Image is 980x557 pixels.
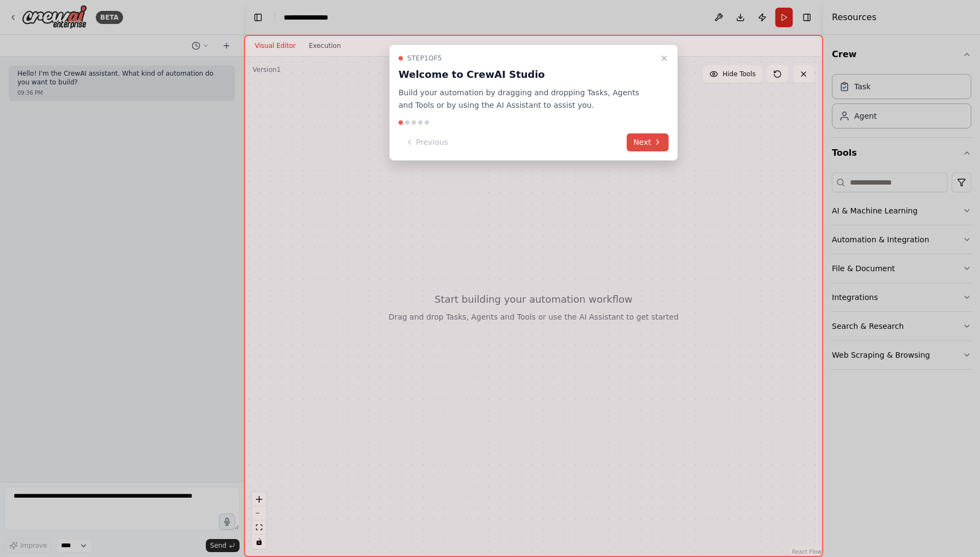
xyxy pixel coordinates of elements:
[399,67,656,82] h3: Welcome to CrewAI Studio
[407,54,442,63] span: Step 1 of 5
[627,133,669,151] button: Next
[250,10,266,25] button: Hide left sidebar
[399,87,656,112] p: Build your automation by dragging and dropping Tasks, Agents and Tools or by using the AI Assista...
[658,52,671,65] button: Close walkthrough
[399,133,455,151] button: Previous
